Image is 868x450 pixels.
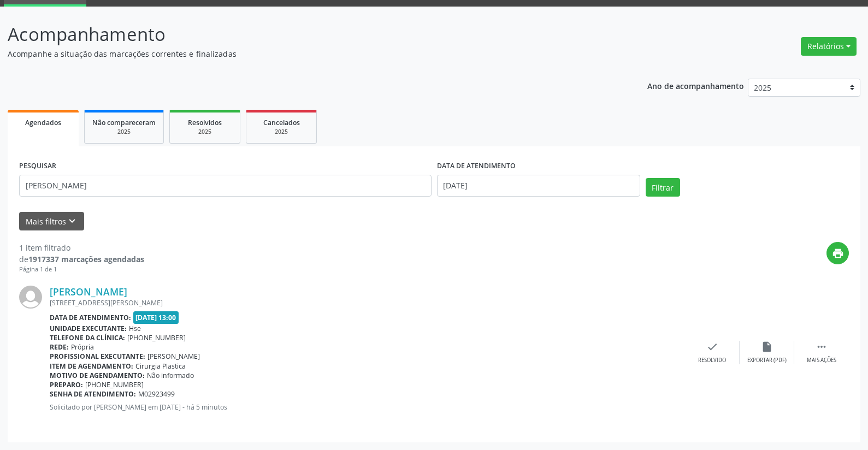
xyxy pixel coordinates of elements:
div: 2025 [254,128,309,136]
span: [PERSON_NAME] [147,352,200,361]
div: Página 1 de 1 [19,265,144,274]
b: Unidade executante: [50,324,127,333]
strong: 1917337 marcações agendadas [28,254,144,264]
span: Hse [129,324,141,333]
p: Acompanhe a situação das marcações correntes e finalizadas [8,48,605,60]
div: 2025 [178,128,232,136]
span: [PHONE_NUMBER] [127,333,186,342]
span: Própria [71,342,94,352]
span: Cirurgia Plastica [135,362,186,371]
a: [PERSON_NAME] [50,286,127,298]
p: Solicitado por [PERSON_NAME] em [DATE] - há 5 minutos [50,402,685,412]
div: Resolvido [698,357,726,364]
i: check [706,341,718,353]
i:  [816,341,828,353]
p: Ano de acompanhamento [647,79,744,92]
button: Relatórios [801,37,857,56]
span: [DATE] 13:00 [133,311,179,324]
div: de [19,253,144,265]
button: Mais filtroskeyboard_arrow_down [19,212,84,231]
span: [PHONE_NUMBER] [85,380,144,389]
input: Selecione um intervalo [437,175,640,197]
div: Mais ações [807,357,836,364]
label: PESQUISAR [19,158,56,175]
span: Resolvidos [188,118,222,127]
span: Cancelados [263,118,300,127]
label: DATA DE ATENDIMENTO [437,158,516,175]
div: [STREET_ADDRESS][PERSON_NAME] [50,298,685,307]
span: Agendados [25,118,61,127]
i: keyboard_arrow_down [66,215,78,227]
b: Item de agendamento: [50,362,133,371]
b: Preparo: [50,380,83,389]
button: print [826,242,849,264]
i: print [832,247,844,259]
button: Filtrar [646,178,680,197]
div: 2025 [92,128,156,136]
span: M02923499 [138,389,175,399]
b: Telefone da clínica: [50,333,125,342]
div: 1 item filtrado [19,242,144,253]
img: img [19,286,42,309]
b: Profissional executante: [50,352,145,361]
input: Nome, código do beneficiário ou CPF [19,175,432,197]
div: Exportar (PDF) [747,357,787,364]
b: Senha de atendimento: [50,389,136,399]
p: Acompanhamento [8,21,605,48]
i: insert_drive_file [761,341,773,353]
span: Não informado [147,371,194,380]
b: Rede: [50,342,69,352]
b: Motivo de agendamento: [50,371,145,380]
span: Não compareceram [92,118,156,127]
b: Data de atendimento: [50,313,131,322]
